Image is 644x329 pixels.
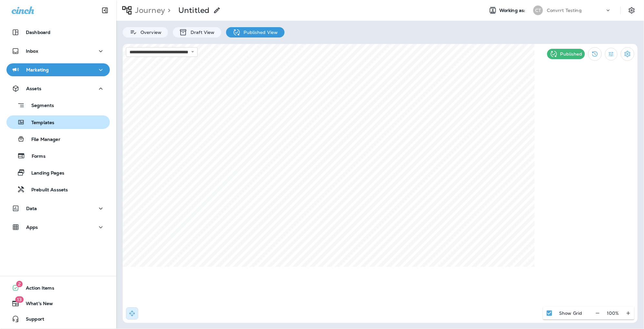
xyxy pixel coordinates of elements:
p: Dashboard [26,30,50,35]
p: File Manager [25,137,60,143]
p: Published View [241,30,278,35]
button: Settings [621,47,634,61]
button: Templates [6,115,110,129]
p: Overview [137,30,161,35]
button: Collapse Sidebar [96,4,114,17]
button: Prebuilt Asssets [6,183,110,196]
button: Inbox [6,45,110,58]
p: Convrrt Testing [547,8,582,13]
button: File Manager [6,132,110,146]
button: Assets [6,82,110,95]
button: Landing Pages [6,166,110,179]
button: View Changelog [588,47,602,61]
p: Journey [132,5,165,15]
p: Assets [26,86,41,91]
p: 100 % [607,311,619,316]
button: Filter Statistics [605,48,618,60]
button: Data [6,202,110,215]
button: 2Action Items [6,281,110,294]
button: Apps [6,221,110,234]
button: 13What's New [6,297,110,310]
p: Published [560,51,582,57]
div: CT [533,5,543,15]
p: Landing Pages [25,170,64,176]
button: Dashboard [6,26,110,39]
span: Action Items [19,285,54,293]
p: Draft View [187,30,214,35]
span: What's New [19,301,53,309]
p: Segments [25,103,54,109]
button: Marketing [6,63,110,76]
button: Settings [626,5,638,16]
p: Forms [25,154,46,160]
button: Forms [6,149,110,163]
span: Support [19,316,44,324]
span: 2 [16,281,23,287]
p: Data [26,206,37,211]
p: Marketing [26,67,49,72]
p: Untitled [178,5,209,15]
button: Support [6,313,110,325]
p: Show Grid [559,311,582,316]
p: Apps [26,225,38,230]
button: Segments [6,98,110,112]
span: Working as: [499,8,527,13]
p: Prebuilt Asssets [25,187,68,193]
span: 13 [15,296,24,303]
p: > [165,5,171,15]
p: Templates [25,120,54,126]
p: Inbox [26,48,38,54]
